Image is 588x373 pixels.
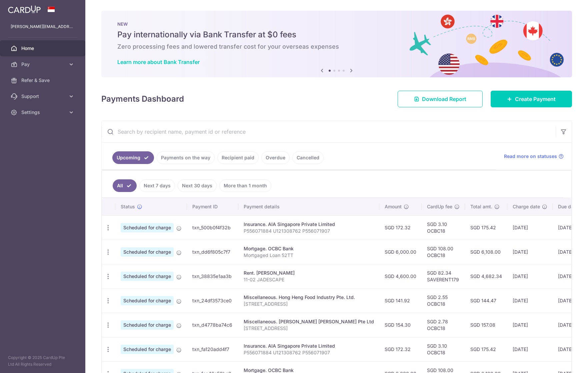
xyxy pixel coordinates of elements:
a: Next 7 days [139,179,175,192]
td: SGD 108.00 OCBC18 [422,240,465,264]
td: SGD 157.08 [465,313,507,337]
span: Home [21,45,65,52]
a: Read more on statuses [504,153,564,160]
td: txn_dd6f805c7f7 [187,240,238,264]
h5: Pay internationally via Bank Transfer at $0 fees [117,29,556,40]
a: Learn more about Bank Transfer [117,59,200,65]
p: [STREET_ADDRESS] [244,325,374,332]
td: SGD 82.34 SAVERENT179 [422,264,465,288]
td: SGD 4,682.34 [465,264,507,288]
p: [PERSON_NAME][EMAIL_ADDRESS][DOMAIN_NAME] [11,23,75,30]
span: Charge date [513,203,540,210]
a: Download Report [398,91,483,107]
span: Total amt. [470,203,492,210]
td: SGD 175.42 [465,215,507,240]
span: Scheduled for charge [121,320,174,330]
p: Mortgaged Loan 52TT [244,252,374,259]
a: Upcoming [112,151,154,164]
a: Next 30 days [178,179,217,192]
span: Create Payment [515,95,556,103]
td: [DATE] [507,337,553,361]
span: Due date [558,203,578,210]
p: P556071884 U121308762 P556071907 [244,349,374,356]
span: Status [121,203,135,210]
td: SGD 175.42 [465,337,507,361]
span: Scheduled for charge [121,345,174,354]
span: Settings [21,109,65,116]
span: Scheduled for charge [121,272,174,281]
td: SGD 2.78 OCBC18 [422,313,465,337]
td: SGD 172.32 [379,337,422,361]
h4: Payments Dashboard [101,93,184,105]
div: Miscellaneous. [PERSON_NAME] [PERSON_NAME] Pte Ltd [244,318,374,325]
a: Create Payment [491,91,572,107]
td: SGD 3.10 OCBC18 [422,215,465,240]
td: [DATE] [507,215,553,240]
td: txn_500b0f4f32b [187,215,238,240]
td: txn_fa120add4f7 [187,337,238,361]
span: Scheduled for charge [121,296,174,305]
span: Scheduled for charge [121,223,174,232]
td: SGD 2.55 OCBC18 [422,288,465,313]
td: SGD 3.10 OCBC18 [422,337,465,361]
p: 11-02 JADESCAPE [244,276,374,283]
p: NEW [117,21,556,27]
div: Insurance. AIA Singapore Private Limited [244,343,374,349]
span: CardUp fee [427,203,452,210]
td: [DATE] [507,288,553,313]
td: SGD 144.47 [465,288,507,313]
a: Cancelled [292,151,324,164]
img: CardUp [8,5,41,13]
td: [DATE] [507,264,553,288]
p: P556071884 U121308762 P556071907 [244,228,374,234]
td: SGD 6,000.00 [379,240,422,264]
th: Payment details [238,198,379,215]
td: SGD 6,108.00 [465,240,507,264]
td: txn_38835e1aa3b [187,264,238,288]
a: All [113,179,137,192]
input: Search by recipient name, payment id or reference [102,121,556,142]
span: Pay [21,61,65,68]
td: SGD 154.30 [379,313,422,337]
span: Download Report [422,95,466,103]
div: Rent. [PERSON_NAME] [244,270,374,276]
td: [DATE] [507,240,553,264]
div: Mortgage. OCBC Bank [244,245,374,252]
a: Overdue [261,151,290,164]
a: More than 1 month [219,179,271,192]
h6: Zero processing fees and lowered transfer cost for your overseas expenses [117,43,556,51]
td: SGD 4,600.00 [379,264,422,288]
td: SGD 141.92 [379,288,422,313]
th: Payment ID [187,198,238,215]
span: Support [21,93,65,100]
span: Read more on statuses [504,153,557,160]
span: Refer & Save [21,77,65,84]
td: txn_d4778ba74c6 [187,313,238,337]
td: SGD 172.32 [379,215,422,240]
td: [DATE] [507,313,553,337]
div: Insurance. AIA Singapore Private Limited [244,221,374,228]
img: Bank transfer banner [101,11,572,77]
a: Recipient paid [217,151,259,164]
p: [STREET_ADDRESS] [244,301,374,307]
span: Amount [385,203,402,210]
span: Scheduled for charge [121,247,174,257]
div: Miscellaneous. Hong Heng Food Industry Pte. Ltd. [244,294,374,301]
a: Payments on the way [157,151,215,164]
td: txn_24df3573ce0 [187,288,238,313]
